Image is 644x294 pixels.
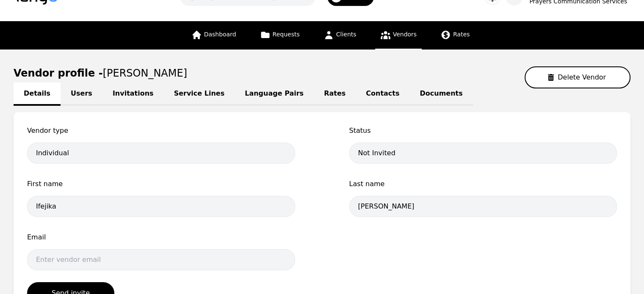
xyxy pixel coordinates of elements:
[349,179,617,189] span: Last name
[393,31,417,38] span: Vendors
[27,196,295,217] input: Enter first name
[409,82,473,106] a: Documents
[525,66,630,88] button: Delete Vendor
[14,67,187,79] h1: Vendor profile -
[255,21,305,49] a: Requests
[314,82,356,106] a: Rates
[453,31,470,38] span: Rates
[204,31,236,38] span: Dashboard
[349,196,617,217] input: Enter last name
[61,82,102,106] a: Users
[318,21,362,49] a: Clients
[103,67,187,79] span: [PERSON_NAME]
[336,31,357,38] span: Clients
[235,82,314,106] a: Language Pairs
[164,82,235,106] a: Service Lines
[356,82,409,106] a: Contacts
[27,249,295,270] input: Enter vendor email
[349,126,617,136] span: Status
[375,21,422,49] a: Vendors
[27,232,295,242] span: Email
[435,21,475,49] a: Rates
[27,126,295,136] span: Vendor type
[27,179,295,189] span: First name
[273,31,300,38] span: Requests
[102,82,164,106] a: Invitations
[186,21,241,49] a: Dashboard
